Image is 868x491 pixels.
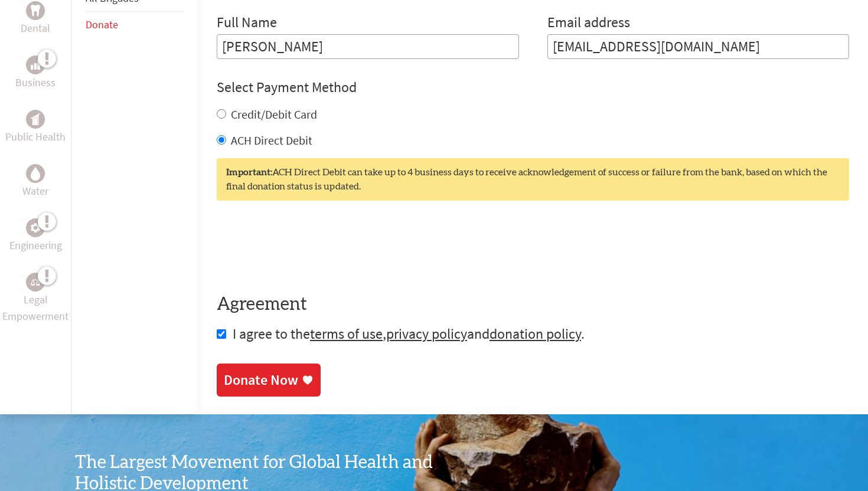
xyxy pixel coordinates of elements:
label: Email address [547,13,630,34]
div: Dental [26,1,45,20]
input: Enter Full Name [217,34,519,59]
a: Donate [86,18,118,31]
p: Public Health [5,129,66,145]
a: Donate Now [217,364,321,397]
h4: Agreement [217,294,849,315]
p: Water [22,183,48,199]
label: Full Name [217,13,277,34]
img: Business [31,60,40,70]
img: Public Health [31,113,40,125]
a: DentalDental [21,1,50,37]
div: Donate Now [224,371,298,389]
h4: Select Payment Method [217,78,849,97]
div: Public Health [26,110,45,129]
img: Water [31,167,40,181]
img: Legal Empowerment [31,279,40,286]
a: Public HealthPublic Health [5,110,66,145]
a: EngineeringEngineering [9,218,62,254]
li: Donate [86,12,184,38]
img: Dental [31,5,40,17]
a: donation policy [490,325,581,343]
input: Your Email [547,34,850,59]
div: Water [26,164,45,183]
span: I agree to the , and . [233,325,585,343]
p: Dental [21,20,50,37]
img: Engineering [31,223,40,233]
a: privacy policy [386,325,467,343]
div: Business [26,55,45,74]
label: ACH Direct Debit [231,133,312,148]
iframe: reCAPTCHA [217,224,396,270]
a: Legal EmpowermentLegal Empowerment [2,273,68,325]
div: Engineering [26,218,45,237]
a: WaterWater [22,164,48,199]
div: Legal Empowerment [26,273,45,292]
p: Engineering [9,237,62,254]
p: Business [15,74,56,91]
label: Credit/Debit Card [231,107,317,122]
div: ACH Direct Debit can take up to 4 business days to receive acknowledgement of success or failure ... [217,158,849,201]
a: terms of use [310,325,383,343]
strong: Important: [226,168,272,177]
p: Legal Empowerment [2,292,68,325]
a: BusinessBusiness [15,55,56,91]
